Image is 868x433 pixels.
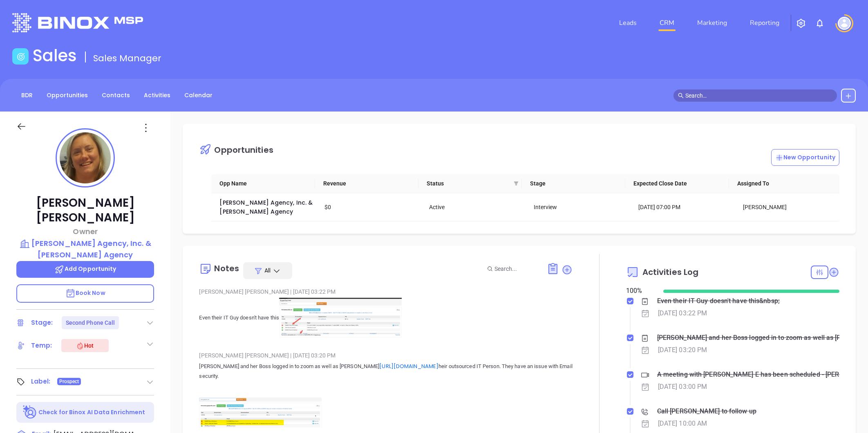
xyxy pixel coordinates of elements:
[179,89,217,102] a: Calendar
[16,226,154,237] p: Owner
[324,203,418,212] div: $0
[658,417,707,430] div: [DATE] 10:00 AM
[279,298,402,339] img: seRLw8rfpzilwQIECBAgAABAgQIECBAgAABAgQIECBAgAABAgQIECBAgAABAgQIECBAgAABAgQIECBAgACBhAJvCXeyEgECBA...
[743,203,836,212] div: [PERSON_NAME]
[658,381,707,393] div: [DATE] 03:00 PM
[379,362,438,370] a: [URL][DOMAIN_NAME]
[657,295,780,307] div: Even their IT Guy doesn't have this&nbsp;
[264,266,271,275] span: All
[42,89,93,102] a: Opportunities
[16,238,154,260] a: [PERSON_NAME] Agency, Inc. & [PERSON_NAME] Agency
[616,15,640,31] a: Leads
[290,352,291,359] span: |
[199,349,573,362] div: [PERSON_NAME] [PERSON_NAME] [DATE] 03:20 PM
[657,405,756,417] div: Call [PERSON_NAME] to follow up
[60,132,111,183] img: profile-user
[429,203,522,212] div: Active
[658,344,707,356] div: [DATE] 03:20 PM
[838,17,851,30] img: user
[16,89,38,102] a: BDR
[315,174,418,193] th: Revenue
[31,375,51,388] div: Label:
[658,307,707,319] div: [DATE] 03:22 PM
[747,15,783,31] a: Reporting
[33,46,77,65] h1: Sales
[97,89,135,102] a: Contacts
[31,317,53,329] div: Stage:
[199,362,573,381] p: [PERSON_NAME] and her Boss logged in to zoom as well as [PERSON_NAME] heir outsourced IT Person. ...
[657,368,841,381] div: A meeting with [PERSON_NAME] E has been scheduled - [PERSON_NAME]
[93,52,161,65] span: Sales Manager
[66,316,115,329] div: Second Phone Call
[796,18,806,28] img: iconSetting
[219,199,314,216] a: [PERSON_NAME] Agency, Inc. & [PERSON_NAME] Agency
[59,377,79,386] span: Prospect
[199,286,573,298] div: [PERSON_NAME] [PERSON_NAME] [DATE] 03:22 PM
[494,264,538,273] input: Search...
[642,268,698,276] span: Activities Log
[512,177,520,190] span: filter
[76,341,94,350] div: Hot
[290,288,291,295] span: |
[12,13,143,32] img: logo
[199,298,573,339] p: Even their IT Guy doesn't have this
[656,15,678,31] a: CRM
[38,408,145,417] p: Check for Binox AI Data Enrichment
[678,93,684,98] span: search
[657,332,841,344] div: [PERSON_NAME] and her Boss logged in to zoom as well as [PERSON_NAME][DOMAIN_NAME][URL] heir outs...
[16,196,154,225] p: [PERSON_NAME] [PERSON_NAME]
[65,289,105,297] span: Book Now
[214,146,273,154] div: Opportunities
[685,91,832,100] input: Search…
[214,264,239,272] div: Notes
[139,89,175,102] a: Activities
[23,405,37,420] img: Ai-Enrich-DaqCidB-.svg
[54,265,116,273] span: Add Opportunity
[775,153,836,162] p: New Opportunity
[427,179,510,188] span: Status
[729,174,832,193] th: Assigned To
[514,181,519,186] span: filter
[31,339,52,352] div: Temp:
[626,286,653,296] div: 100 %
[625,174,729,193] th: Expected Close Date
[694,15,730,31] a: Marketing
[211,174,315,193] th: Opp Name
[815,18,825,28] img: iconNotification
[522,174,625,193] th: Stage
[534,203,627,212] div: Interview
[638,203,732,212] div: [DATE] 07:00 PM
